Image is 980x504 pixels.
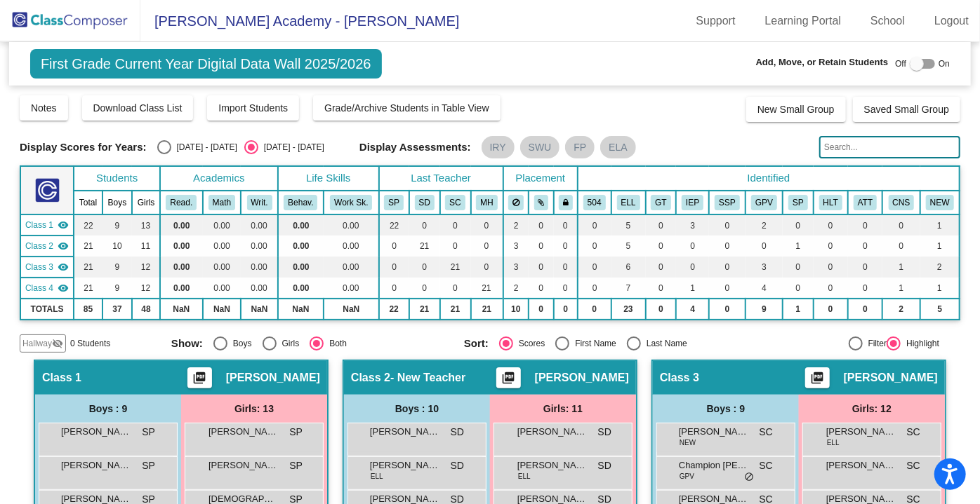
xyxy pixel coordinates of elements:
[379,257,409,278] td: 0
[58,261,69,273] mat-icon: visibility
[187,367,212,388] button: Print Students Details
[598,425,611,440] span: SD
[379,299,409,320] td: 22
[25,240,53,252] span: Class 2
[25,219,53,231] span: Class 1
[709,214,746,236] td: 0
[25,261,53,273] span: Class 3
[379,278,409,299] td: 0
[901,337,939,350] div: Highlight
[529,299,554,320] td: 0
[409,278,440,299] td: 0
[160,236,203,257] td: 0.00
[611,191,646,214] th: English Language Learner
[208,458,279,472] span: [PERSON_NAME]
[920,236,960,257] td: 1
[651,195,670,210] button: GT
[746,214,783,236] td: 2
[132,191,160,214] th: Girls
[756,55,889,69] span: Add, Move, or Retain Students
[289,458,303,473] span: SP
[471,214,503,236] td: 0
[102,214,132,236] td: 9
[284,195,317,210] button: Behav.
[788,195,808,210] button: SP
[578,191,611,214] th: 504 Plan
[676,191,709,214] th: Individualized Education Plan
[160,299,203,320] td: NaN
[207,95,299,121] button: Import Students
[907,458,920,473] span: SC
[679,458,749,472] span: Champion [PERSON_NAME]
[324,257,378,278] td: 0.00
[848,257,882,278] td: 0
[554,236,578,257] td: 0
[247,195,272,210] button: Writ.
[554,214,578,236] td: 0
[440,191,471,214] th: Sarah Cooper
[853,97,960,122] button: Saved Small Group
[848,236,882,257] td: 0
[471,257,503,278] td: 0
[482,136,515,158] mat-chip: IRY
[569,337,616,350] div: First Name
[660,371,699,385] span: Class 3
[676,257,709,278] td: 0
[171,336,453,350] mat-radio-group: Select an option
[709,257,746,278] td: 0
[535,371,629,385] span: [PERSON_NAME]
[379,191,409,214] th: Soraya Perez-Vargas
[359,141,471,154] span: Display Assessments:
[611,278,646,299] td: 7
[676,236,709,257] td: 0
[611,257,646,278] td: 6
[160,257,203,278] td: 0.00
[203,257,241,278] td: 0.00
[451,458,464,473] span: SD
[440,299,471,320] td: 21
[440,236,471,257] td: 0
[171,141,237,154] div: [DATE] - [DATE]
[471,236,503,257] td: 0
[715,195,740,210] button: SSP
[814,257,848,278] td: 0
[440,278,471,299] td: 0
[496,367,521,388] button: Print Students Details
[82,95,194,121] button: Download Class List
[923,10,980,32] a: Logout
[191,371,208,390] mat-icon: picture_as_pdf
[20,214,74,236] td: Soraya Perez-Vargas - No Class Name
[783,299,813,320] td: 1
[799,395,945,423] div: Girls: 12
[171,337,203,350] span: Show:
[258,141,324,154] div: [DATE] - [DATE]
[939,57,950,70] span: On
[58,282,69,294] mat-icon: visibility
[529,278,554,299] td: 0
[826,458,896,472] span: [PERSON_NAME]
[379,236,409,257] td: 0
[227,337,252,350] div: Boys
[58,219,69,231] mat-icon: visibility
[744,472,754,483] span: do_not_disturb_alt
[503,257,529,278] td: 3
[324,337,347,350] div: Both
[74,278,102,299] td: 21
[503,214,529,236] td: 2
[166,195,197,210] button: Read.
[451,425,464,440] span: SD
[814,236,848,257] td: 0
[20,299,74,320] td: TOTALS
[42,371,81,385] span: Class 1
[226,371,320,385] span: [PERSON_NAME]
[518,471,531,482] span: ELL
[848,299,882,320] td: 0
[646,278,677,299] td: 0
[208,195,235,210] button: Math
[181,395,327,423] div: Girls: 13
[409,257,440,278] td: 0
[814,191,848,214] th: Health Concerns
[278,278,324,299] td: 0.00
[578,214,611,236] td: 0
[578,166,960,191] th: Identified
